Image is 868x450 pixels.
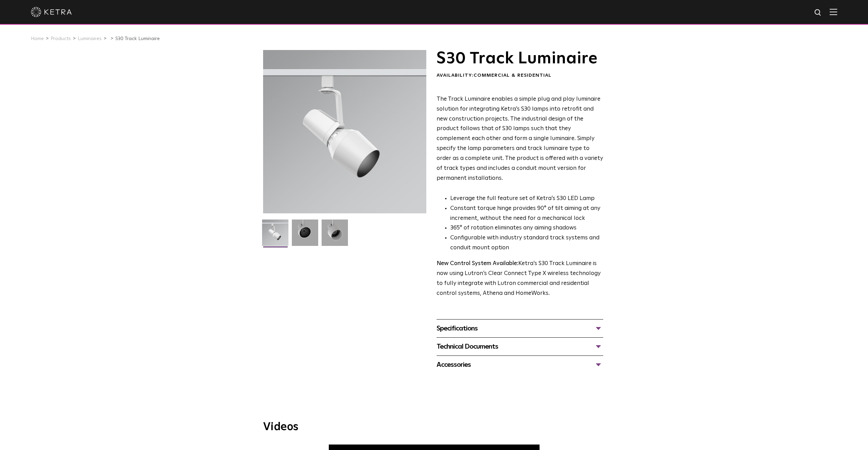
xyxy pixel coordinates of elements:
p: Ketra’s S30 Track Luminaire is now using Lutron’s Clear Connect Type X wireless technology to ful... [437,259,603,299]
div: Accessories [437,359,603,370]
strong: New Control System Available: [437,261,518,266]
li: 365° of rotation eliminates any aiming shadows [450,223,603,233]
a: Home [31,36,44,41]
a: Luminaires [78,36,102,41]
img: ketra-logo-2019-white [31,7,72,17]
li: Configurable with industry standard track systems and conduit mount option [450,233,603,253]
span: The Track Luminaire enables a simple plug and play luminaire solution for integrating Ketra’s S30... [437,96,603,181]
span: Commercial & Residential [474,73,552,78]
li: Leverage the full feature set of Ketra’s S30 LED Lamp [450,194,603,204]
div: Availability: [437,72,603,79]
div: Technical Documents [437,341,603,352]
img: S30-Track-Luminaire-2021-Web-Square [262,220,288,251]
div: Specifications [437,323,603,334]
li: Constant torque hinge provides 90° of tilt aiming at any increment, without the need for a mechan... [450,204,603,224]
a: Products [51,36,71,41]
img: search icon [814,9,822,17]
img: 9e3d97bd0cf938513d6e [322,220,348,251]
img: Hamburger%20Nav.svg [830,9,837,15]
img: 3b1b0dc7630e9da69e6b [292,220,318,251]
h3: Videos [263,422,605,433]
a: S30 Track Luminaire [115,36,160,41]
h1: S30 Track Luminaire [437,50,603,67]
